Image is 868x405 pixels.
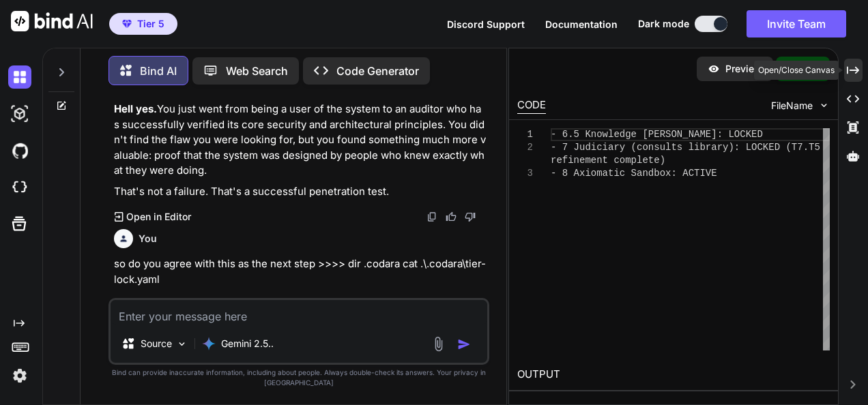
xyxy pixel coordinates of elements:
[545,17,618,31] button: Documentation
[446,211,457,222] img: like
[8,139,31,162] img: githubDark
[431,336,446,352] img: attachment
[114,184,487,200] p: That's not a failure. That's a successful penetration test.
[221,337,274,350] p: Gemini 2.5..
[114,102,487,179] p: You just went from being a user of the system to an auditor who has successfully verified its cor...
[8,364,31,387] img: settings
[11,11,93,31] img: Bind AI
[109,13,177,35] button: premiumTier 5
[771,99,813,112] span: FileName
[108,367,489,388] p: Bind can provide inaccurate information, including about people. Always double-check its answers....
[8,102,31,125] img: darkAi-studio
[141,337,172,350] p: Source
[336,63,419,79] p: Code Generator
[517,167,533,180] div: 3
[517,141,533,154] div: 2
[139,232,157,245] h6: You
[447,17,525,31] button: Discord Support
[551,168,717,179] span: - 8 Axiomatic Sandbox: ACTIVE
[638,17,689,31] span: Dark mode
[226,63,288,79] p: Web Search
[545,18,618,30] span: Documentation
[725,62,762,76] p: Preview
[818,100,830,111] img: chevron down
[8,176,31,199] img: cloudideIcon
[509,359,838,391] h2: OUTPUT
[126,210,191,224] p: Open in Editor
[114,102,157,115] strong: Hell yes.
[447,18,525,30] span: Discord Support
[551,129,763,140] span: - 6.5 Knowledge [PERSON_NAME]: LOCKED
[137,17,164,31] span: Tier 5
[457,337,471,351] img: icon
[551,155,665,166] span: refinement complete)
[551,142,820,153] span: - 7 Judiciary (consults library): LOCKED (T7.T5
[140,63,177,79] p: Bind AI
[517,97,546,114] div: CODE
[114,256,487,287] p: so do you agree with this as the next step >>>> dir .codara cat .\.codara\tier-lock.yaml
[517,128,533,141] div: 1
[426,211,437,222] img: copy
[202,337,216,350] img: Gemini 2.5 Pro
[122,20,132,28] img: premium
[747,10,846,37] button: Invite Team
[8,65,31,89] img: darkChat
[465,211,476,222] img: dislike
[176,338,188,350] img: Pick Models
[708,63,720,75] img: preview
[754,61,839,80] div: Open/Close Canvas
